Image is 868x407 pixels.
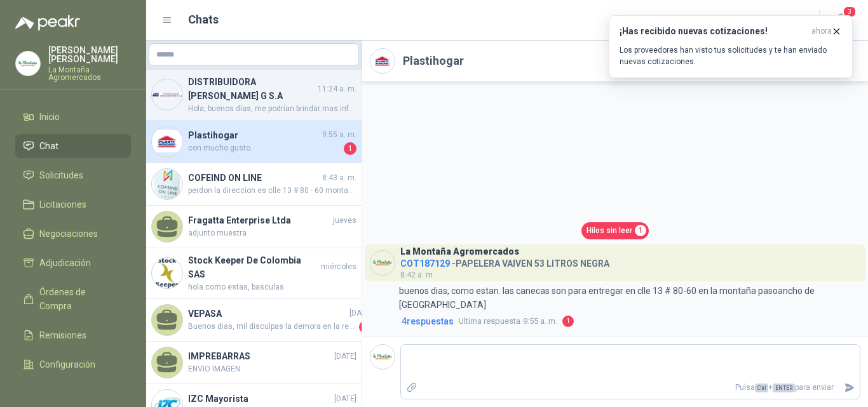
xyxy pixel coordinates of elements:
h2: Plastihogar [403,52,464,70]
a: Company LogoDISTRIBUIDORA [PERSON_NAME] G S.A11:24 a. m.Hola, buenos días, me podrían brindar mas... [146,70,362,121]
span: perdon la direccion es clle 13 # 80 - 60 montaña de pasoancho [188,185,356,197]
span: 9:55 a. m. [459,315,557,328]
h4: VEPASA [188,307,347,321]
a: VEPASA[DATE]Buenos dias, mil disculpas la demora en la respuesta. Nosotros estamos ubicados en [G... [146,299,362,342]
h4: IMPREBARRAS [188,349,332,363]
a: Chat [15,134,131,158]
span: 8:43 a. m. [322,172,356,184]
p: buenos dias, como estan. las canecas son para entregar en clle 13 # 80-60 en la montaña pasoancho... [399,284,860,312]
span: Adjudicación [39,256,91,270]
span: Buenos dias, mil disculpas la demora en la respuesta. Nosotros estamos ubicados en [GEOGRAPHIC_DA... [188,321,356,333]
span: Inicio [39,110,60,124]
a: Company LogoCOFEIND ON LINE8:43 a. m.perdon la direccion es clle 13 # 80 - 60 montaña de pasoancho [146,163,362,206]
label: Adjuntar archivos [401,377,423,399]
img: Logo peakr [15,15,80,30]
span: 1 [562,316,574,327]
img: Company Logo [370,49,395,73]
span: 8:42 a. m. [400,270,435,279]
span: 4 respuesta s [402,314,454,328]
p: [PERSON_NAME] [PERSON_NAME] [48,46,131,63]
h3: La Montaña Agromercados [400,248,519,255]
span: Configuración [39,357,95,371]
a: Company LogoStock Keeper De Colombia SASmiércoleshola como estas, basculas [146,248,362,299]
span: Negociaciones [39,227,98,241]
h4: COFEIND ON LINE [188,171,320,185]
a: Hilos sin leer1 [581,222,649,239]
span: adjunto muestra [188,227,356,239]
a: Remisiones [15,323,131,347]
button: 3 [830,9,853,32]
h4: DISTRIBUIDORA [PERSON_NAME] G S.A [188,75,315,103]
h3: ¡Has recibido nuevas cotizaciones! [620,26,806,37]
img: Company Logo [152,79,182,110]
p: Los proveedores han visto tus solicitudes y te han enviado nuevas cotizaciones. [620,44,842,67]
a: Negociaciones [15,222,131,246]
span: jueves [333,215,356,227]
img: Company Logo [370,345,395,369]
span: COT187129 [400,258,450,269]
span: 9:55 a. m. [322,129,356,141]
a: Fragatta Enterprise Ltdajuevesadjunto muestra [146,206,362,248]
h4: Stock Keeper De Colombia SAS [188,253,318,281]
p: Pulsa + para enviar [423,377,839,399]
p: La Montaña Agromercados [48,66,131,81]
span: Ctrl [755,384,768,392]
span: Remisiones [39,328,86,342]
span: 1 [635,225,646,236]
button: Enviar [839,377,860,399]
h4: IZC Mayorista [188,392,332,406]
span: [DATE] [334,350,356,363]
span: ENTER [773,384,795,392]
span: ENVIO IMAGEN [188,363,356,375]
a: Configuración [15,352,131,377]
a: Solicitudes [15,163,131,187]
span: 1 [344,142,356,155]
img: Company Logo [370,251,395,275]
span: Licitaciones [39,197,86,211]
img: Company Logo [16,51,40,76]
a: Company LogoPlastihogar9:55 a. m.con mucho gusto.1 [146,121,362,163]
span: Solicitudes [39,168,83,182]
button: ¡Has recibido nuevas cotizaciones!ahora Los proveedores han visto tus solicitudes y te han enviad... [609,15,853,78]
h4: Fragatta Enterprise Ltda [188,213,330,227]
h1: Chats [188,11,219,29]
span: Hola, buenos días, me podrían brindar mas información respecto a la toalla y el papel higiénico s... [188,103,356,115]
span: Órdenes de Compra [39,285,119,313]
span: hola como estas, basculas [188,281,356,293]
span: ahora [811,26,832,37]
a: Licitaciones [15,192,131,217]
a: Adjudicación [15,251,131,275]
span: miércoles [321,261,356,273]
h4: Plastihogar [188,128,320,142]
span: 1 [359,321,372,333]
span: Hilos sin leer [587,225,632,237]
span: 11:24 a. m. [318,83,356,95]
img: Company Logo [152,126,182,157]
a: Órdenes de Compra [15,280,131,318]
span: Ultima respuesta [459,315,520,328]
span: Chat [39,139,58,153]
img: Company Logo [152,169,182,199]
a: 4respuestasUltima respuesta9:55 a. m.1 [399,314,860,328]
span: [DATE] [334,393,356,405]
span: con mucho gusto. [188,142,341,155]
a: Inicio [15,105,131,129]
h4: - PAPELERA VAIVEN 53 LITROS NEGRA [400,255,609,267]
a: IMPREBARRAS[DATE]ENVIO IMAGEN [146,342,362,384]
img: Company Logo [152,258,182,288]
span: [DATE] [349,307,372,319]
span: 3 [843,6,857,18]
